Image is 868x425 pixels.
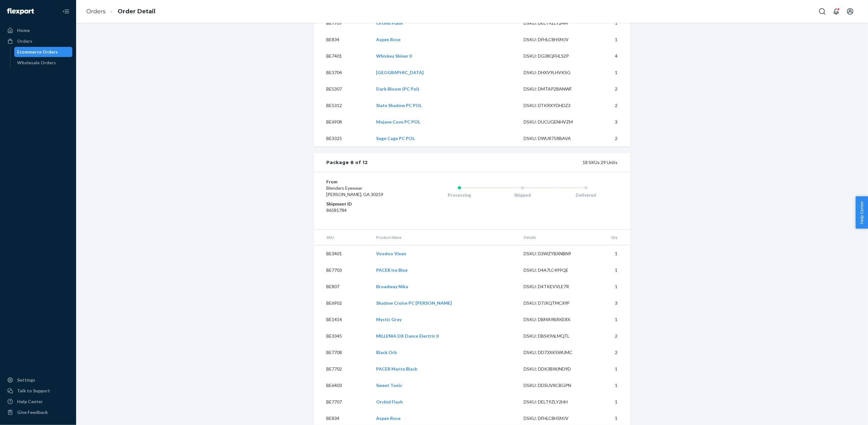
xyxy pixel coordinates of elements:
button: Close Navigation [60,5,72,18]
td: BE3401 [314,245,371,262]
td: BE3704 [314,64,371,81]
dd: 86581784 [327,207,402,213]
div: Home [17,27,30,34]
div: DSKU: DHXV9LHVKSG [524,69,584,76]
td: BE807 [314,278,371,295]
div: Talk to Support [17,388,50,394]
span: Blenders Eyewear [PERSON_NAME], GA 30259 [327,185,384,197]
div: DSKU: DD73XKSWUMC [524,349,584,356]
div: Wholesale Orders [17,60,56,66]
a: Mojave Cove PC POL [376,119,420,124]
div: DSKU: DTKRXYDHDZ3 [524,102,584,109]
a: Help Center [4,396,72,407]
div: Orders [17,38,32,44]
div: DSKU: DFHLC8H5MJV [524,415,584,422]
a: PACER Matte Black [376,366,417,371]
div: DSKU: D4TKEVVLE7R [524,283,584,290]
td: 2 [588,328,630,344]
div: DSKU: DDSUV8CBGPN [524,382,584,389]
td: 1 [588,31,630,48]
td: 1 [588,262,630,278]
a: Orchid Flash [376,20,403,26]
th: Product Name [371,230,519,245]
td: BE1414 [314,311,371,328]
div: Settings [17,377,35,383]
dt: Shipment ID [327,201,402,207]
td: BE3345 [314,328,371,344]
a: [GEOGRAPHIC_DATA] [376,70,424,75]
a: Orders [4,36,72,46]
th: Qty [588,230,630,245]
a: MILLENIA DX Dance Electric II [376,333,439,339]
td: BE7708 [314,344,371,361]
td: 1 [588,245,630,262]
a: Talk to Support [4,386,72,396]
span: Help Center [856,196,868,229]
div: DSKU: DUCUGENHVZM [524,119,584,125]
div: Processing [428,192,491,198]
td: 2 [588,81,630,97]
a: Sweet Tonic [376,383,402,388]
td: BE834 [314,31,371,48]
td: BE7702 [314,361,371,377]
button: Open notifications [830,5,843,18]
td: 1 [588,361,630,377]
ol: breadcrumbs [81,2,160,21]
button: Give Feedback [4,407,72,417]
td: 2 [588,97,630,114]
td: BE3325 [314,130,371,147]
a: Sage Cage PC POL [376,136,415,141]
div: DSKU: DELT9ZLY2HH [524,399,584,405]
a: Wholesale Orders [14,58,73,68]
a: Dark Bloom (PC Pol) [376,86,419,92]
a: PACER Ice Blue [376,267,408,273]
th: Details [519,230,589,245]
td: 1 [588,377,630,394]
a: Voodoo Vixen [376,251,406,256]
a: Home [4,25,72,35]
a: Ecommerce Orders [14,47,73,57]
div: DSKU: DG38QFHLS2P [524,53,584,59]
div: DSKU: D3WZYBXNBN9 [524,251,584,257]
div: 18 SKUs 29 Units [368,159,618,166]
a: Black Orb [376,350,397,355]
td: BE6403 [314,377,371,394]
td: 1 [588,278,630,295]
div: DSKU: DDK3BWJND9D [524,366,584,372]
td: BE5312 [314,97,371,114]
td: BE7707 [314,394,371,410]
a: Shadow Cruise PC [PERSON_NAME] [376,300,452,306]
div: DSKU: DBMA9BRKE8X [524,316,584,323]
td: 1 [588,64,630,81]
div: DSKU: DELT9ZLY2HH [524,20,584,26]
td: BE7707 [314,15,371,31]
td: 1 [588,394,630,410]
a: Slate Shadow PC POL [376,103,422,108]
dt: From [327,179,402,185]
td: 3 [588,114,630,130]
a: Aspen Rose [376,415,401,421]
td: BE6902 [314,295,371,311]
td: 2 [588,130,630,147]
td: BE5307 [314,81,371,97]
div: DSKU: DBSK96LMQTL [524,333,584,339]
div: DSKU: DMTAP28ANWF [524,86,584,92]
a: Broadway Nika [376,284,408,289]
div: Shipped [491,192,554,198]
a: Whiskey Shiner II [376,53,412,59]
img: Flexport logo [7,8,34,15]
td: 4 [588,48,630,64]
div: DSKU: DFHLC8H5MJV [524,36,584,43]
a: Aspen Rose [376,37,401,42]
a: Orders [86,8,106,15]
button: Open Search Box [816,5,829,18]
div: DSKU: DWU875RBAVA [524,135,584,142]
a: Mystic Grey [376,317,401,322]
a: Settings [4,375,72,385]
div: DSKU: D4A7LC499QE [524,267,584,273]
td: BE6908 [314,114,371,130]
a: Order Detail [118,8,155,15]
td: 3 [588,295,630,311]
td: 2 [588,344,630,361]
button: Open account menu [844,5,857,18]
